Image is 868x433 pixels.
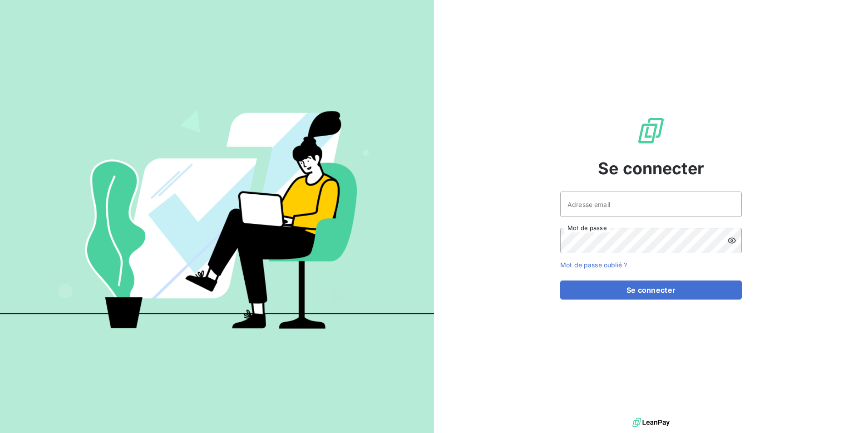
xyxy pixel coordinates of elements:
[560,192,742,217] input: placeholder
[636,116,666,145] img: Logo LeanPay
[560,280,742,300] button: Se connecter
[598,156,704,181] span: Se connecter
[632,416,670,429] img: logo
[560,261,627,269] a: Mot de passe oublié ?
